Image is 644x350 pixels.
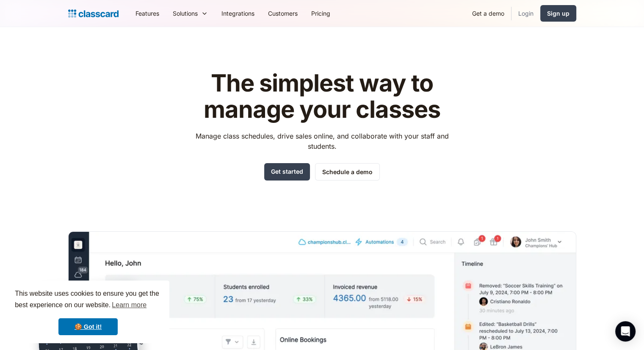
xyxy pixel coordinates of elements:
a: Integrations [215,4,261,23]
a: Get a demo [465,4,511,23]
a: Sign up [540,5,576,22]
a: Features [129,4,166,23]
a: Schedule a demo [315,163,380,181]
a: Login [511,4,540,23]
p: Manage class schedules, drive sales online, and collaborate with your staff and students. [188,131,456,151]
a: dismiss cookie message [58,318,118,335]
h1: The simplest way to manage your classes [188,70,456,122]
a: Pricing [304,4,337,23]
a: home [68,8,119,19]
div: Solutions [166,4,215,23]
div: Sign up [547,9,569,18]
span: This website uses cookies to ensure you get the best experience on our website. [15,289,161,311]
a: Get started [264,163,310,181]
div: Solutions [173,9,198,18]
a: learn more about cookies [111,299,148,311]
div: Open Intercom Messenger [615,321,636,342]
div: cookieconsent [7,281,169,343]
a: Customers [261,4,304,23]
